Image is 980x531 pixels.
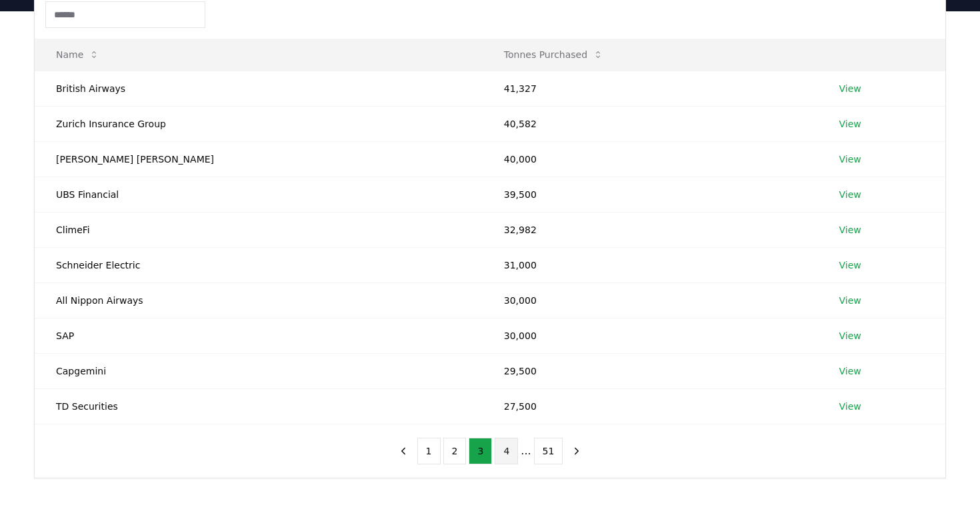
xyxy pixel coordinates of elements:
a: View [839,259,861,272]
td: Capgemini [35,353,483,388]
td: Schneider Electric [35,247,483,282]
button: Tonnes Purchased [493,41,614,68]
td: 31,000 [483,247,818,282]
a: View [839,117,861,131]
button: next page [565,438,588,464]
td: 39,500 [483,177,818,212]
a: View [839,294,861,307]
td: All Nippon Airways [35,282,483,318]
button: Name [45,41,110,68]
button: 3 [469,438,492,464]
button: 4 [495,438,518,464]
td: 40,582 [483,106,818,141]
td: 29,500 [483,353,818,388]
button: 2 [443,438,467,464]
td: 32,982 [483,212,818,247]
td: British Airways [35,71,483,106]
li: ... [521,443,531,459]
td: [PERSON_NAME] [PERSON_NAME] [35,141,483,177]
td: 30,000 [483,318,818,353]
a: View [839,223,861,237]
a: View [839,364,861,378]
td: TD Securities [35,388,483,424]
td: Zurich Insurance Group [35,106,483,141]
td: 40,000 [483,141,818,177]
td: UBS Financial [35,177,483,212]
button: 51 [534,438,563,464]
a: View [839,153,861,166]
a: View [839,329,861,342]
a: View [839,82,861,95]
button: 1 [417,438,441,464]
td: 30,000 [483,282,818,318]
td: 27,500 [483,388,818,424]
a: View [839,400,861,413]
td: SAP [35,318,483,353]
a: View [839,188,861,201]
button: previous page [392,438,415,464]
td: 41,327 [483,71,818,106]
td: ClimeFi [35,212,483,247]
